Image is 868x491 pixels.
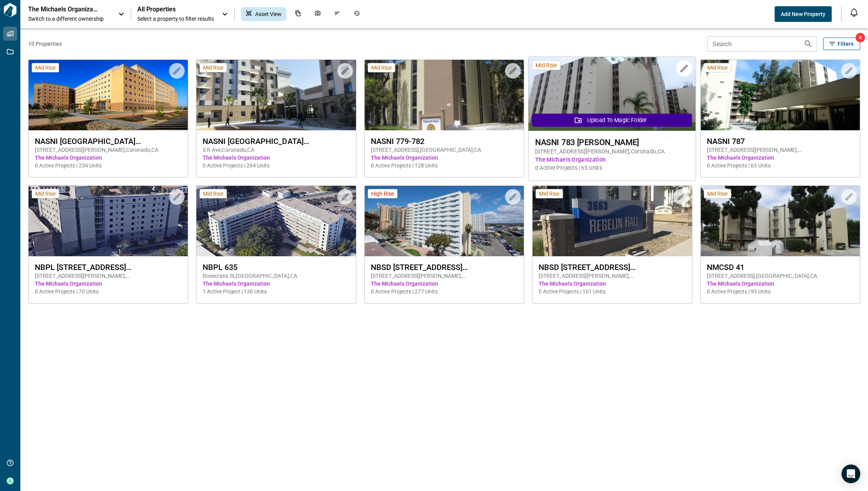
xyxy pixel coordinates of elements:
span: Switch to a different ownership [28,15,110,23]
div: Photos [310,7,325,21]
img: property-asset [196,60,356,130]
span: [STREET_ADDRESS] , [GEOGRAPHIC_DATA] , CA [707,272,854,280]
span: NBPL [STREET_ADDRESS][PERSON_NAME][PERSON_NAME] [35,263,182,272]
img: property-asset [29,186,188,256]
span: NASNI [GEOGRAPHIC_DATA][PERSON_NAME][PERSON_NAME] [35,137,182,146]
span: The Michaels Organization [203,154,349,162]
span: 0 Active Projects | 234 Units [35,162,182,169]
img: property-asset [29,60,188,130]
img: property-asset [701,60,860,130]
span: 10 Properties [28,40,704,48]
div: Open Intercom Messenger [841,464,860,483]
span: Mid Rise [536,61,557,69]
span: [STREET_ADDRESS] , [GEOGRAPHIC_DATA] , CA [371,146,518,154]
span: Mid Rise [35,190,56,197]
span: 0 Active Projects | 277 Units [371,288,518,295]
span: NBPL 635 [203,263,349,272]
span: S R Ave , Coronado , CA [203,146,349,154]
span: The Michaels Organization [371,154,518,162]
div: Job History [349,7,365,21]
span: NASNI 783 [PERSON_NAME] [535,137,689,147]
span: Asset View [255,10,282,18]
span: 0 Active Projects | 128 Units [371,162,518,169]
img: property-asset [365,186,524,256]
span: Mid Rise [707,64,728,71]
button: Filters [823,38,860,50]
span: 0 Active Projects | 63 Units [535,164,689,172]
span: The Michaels Organization [707,280,854,288]
span: The Michaels Organization [203,280,349,288]
span: All Properties [137,5,214,13]
span: 1 Active Project | 136 Units [203,288,349,295]
button: Add New Property [775,6,832,22]
span: Filters [837,40,854,48]
span: NBSD [STREET_ADDRESS][PERSON_NAME][PERSON_NAME] [539,263,685,272]
span: NASNI 779-782 [371,137,518,146]
span: [STREET_ADDRESS][PERSON_NAME] , Coronado , CA [535,147,689,156]
div: Documents [290,7,306,21]
span: The Michaels Organization [535,156,689,164]
img: property-asset [532,186,692,256]
span: High Rise [371,190,394,197]
span: Mid Rise [707,190,728,197]
span: 0 Active Projects | 93 Units [707,288,854,295]
span: Mid Rise [371,64,392,71]
div: Asset View [241,7,286,21]
span: Mid Rise [539,190,559,197]
span: Rosecrans St , [GEOGRAPHIC_DATA] , CA [203,272,349,280]
button: Search properties [800,36,816,52]
span: [STREET_ADDRESS][PERSON_NAME] , Coronado , CA [35,146,182,154]
span: [STREET_ADDRESS][PERSON_NAME] , [GEOGRAPHIC_DATA] , CA [707,146,854,154]
span: NMCSD 41 [707,263,854,272]
span: 0 Active Projects | 161 Units [539,288,685,295]
span: [STREET_ADDRESS][PERSON_NAME] , [GEOGRAPHIC_DATA] , CA [35,272,182,280]
img: property-asset [365,60,524,130]
div: Issues & Info [329,7,345,21]
span: The Michaels Organization [35,154,182,162]
span: [STREET_ADDRESS][PERSON_NAME] , [GEOGRAPHIC_DATA] , CA [371,272,518,280]
span: Mid Rise [35,64,56,71]
span: 0 Active Projects | 70 Units [35,288,182,295]
span: The Michaels Organization [539,280,685,288]
span: The Michaels Organization [371,280,518,288]
img: property-asset [528,57,696,131]
img: property-asset [196,186,356,256]
button: Upload to Magic Folder [532,113,692,127]
span: Add New Property [781,10,825,18]
span: [STREET_ADDRESS][PERSON_NAME] , [GEOGRAPHIC_DATA] , CA [539,272,685,280]
img: property-asset [701,186,860,256]
span: NASNI [GEOGRAPHIC_DATA][PERSON_NAME] [203,137,349,146]
span: The Michaels Organization [35,280,182,288]
span: 0 Active Projects | 63 Units [707,162,854,169]
span: Mid Rise [203,64,223,71]
span: NBSD [STREET_ADDRESS][PERSON_NAME] [371,263,518,272]
span: The Michaels Organization [707,154,854,162]
span: Mid Rise [203,190,223,197]
span: Select a property to filter results [137,15,214,23]
button: Open notification feed [848,6,860,19]
span: NASNI 787 [707,137,854,146]
p: The Michaels Organization [28,5,99,13]
span: 0 Active Projects | 264 Units [203,162,349,169]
